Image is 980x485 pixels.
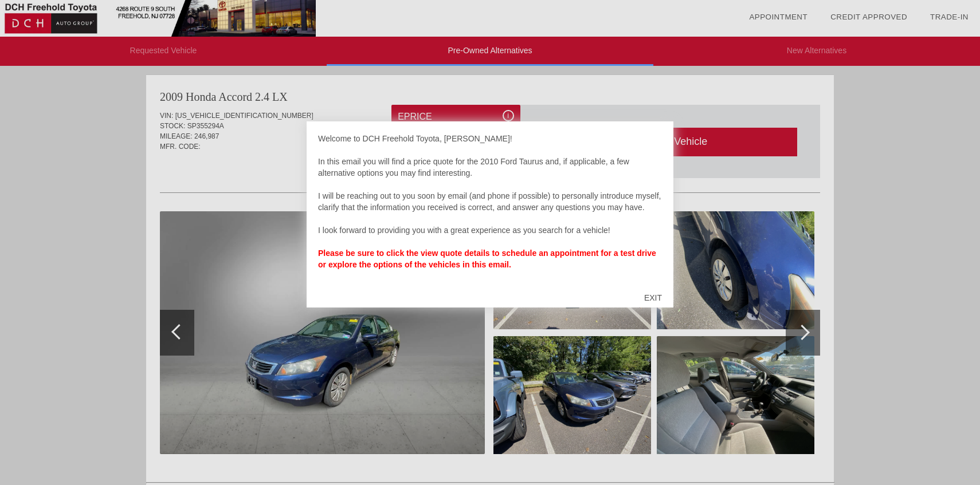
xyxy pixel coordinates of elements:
[318,133,662,282] div: Welcome to DCH Freehold Toyota, [PERSON_NAME]! In this email you will find a price quote for the ...
[749,13,807,21] a: Appointment
[318,249,656,269] b: Please be sure to click the view quote details to schedule an appointment for a test drive or exp...
[930,13,969,21] a: Trade-In
[830,13,907,21] a: Credit Approved
[633,281,673,315] div: EXIT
